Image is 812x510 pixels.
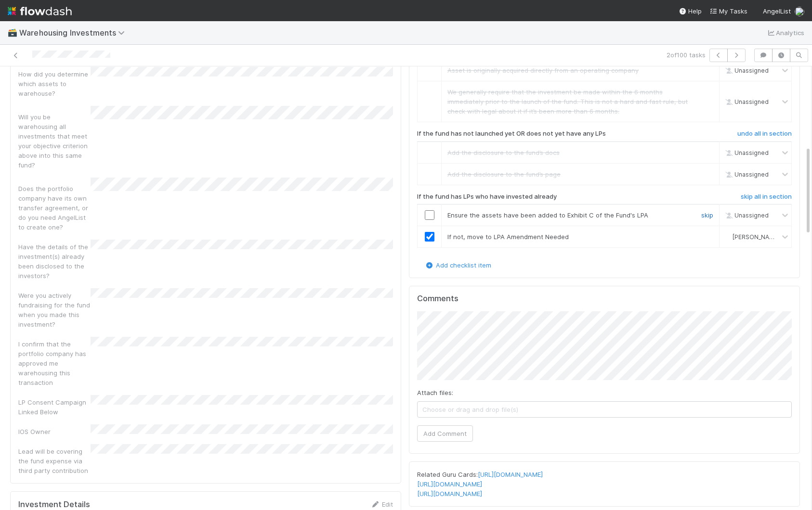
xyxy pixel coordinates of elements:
[723,171,769,178] span: Unassigned
[723,149,769,156] span: Unassigned
[18,69,91,98] div: How did you determine which assets to warehouse?
[701,211,713,219] a: skip
[417,294,792,304] h5: Comments
[18,500,90,510] h5: Investment Details
[424,261,491,269] a: Add checklist item
[737,130,792,138] h6: undo all in section
[723,67,769,74] span: Unassigned
[723,212,769,219] span: Unassigned
[370,500,393,508] a: Edit
[447,88,688,115] span: We generally require that the investment be made within the 6 months immediately prior to the lau...
[417,193,557,201] h6: If the fund has LPs who have invested already
[18,242,91,280] div: Have the details of the investment(s) already been disclosed to the investors?
[447,233,569,241] span: If not, move to LPA Amendment Needed
[18,427,91,436] div: IOS Owner
[679,6,702,16] div: Help
[709,7,747,15] span: My Tasks
[418,402,791,417] span: Choose or drag and drop file(s)
[447,66,639,74] span: Asset is originally acquired directly from an operating company
[741,193,792,201] h6: skip all in section
[795,7,804,16] img: avatar_18c010e4-930e-4480-823a-7726a265e9dd.png
[18,184,91,232] div: Does the portfolio company have its own transfer agreement, or do you need AngelList to create one?
[417,490,482,497] a: [URL][DOMAIN_NAME]
[737,130,792,141] a: undo all in section
[18,291,91,329] div: Were you actively fundraising for the fund when you made this investment?
[18,339,91,387] div: I confirm that the portfolio company has approved me warehousing this transaction
[447,149,560,156] span: Add the disclosure to the fund’s docs
[417,388,453,397] label: Attach files:
[709,6,747,16] a: My Tasks
[763,7,791,15] span: AngelList
[741,193,792,204] a: skip all in section
[447,170,561,178] span: Add the disclosure to the fund’s page
[417,130,606,138] h6: If the fund has not launched yet OR does not yet have any LPs
[766,27,804,38] a: Analytics
[478,471,543,478] a: [URL][DOMAIN_NAME]
[417,425,473,442] button: Add Comment
[733,233,780,241] span: [PERSON_NAME]
[417,471,543,497] span: Related Guru Cards:
[18,446,91,475] div: Lead will be covering the fund expense via third party contribution
[723,98,769,105] span: Unassigned
[19,28,130,38] span: Warehousing Investments
[723,233,731,241] img: avatar_18c010e4-930e-4480-823a-7726a265e9dd.png
[8,3,72,19] img: logo-inverted-e16ddd16eac7371096b0.svg
[18,112,91,170] div: Will you be warehousing all investments that meet your objective criterion above into this same f...
[18,397,91,417] div: LP Consent Campaign Linked Below
[8,28,17,37] span: 🗃️
[447,211,648,219] span: Ensure the assets have been added to Exhibit C of the Fund's LPA
[667,50,706,60] span: 2 of 100 tasks
[417,480,482,488] a: [URL][DOMAIN_NAME]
